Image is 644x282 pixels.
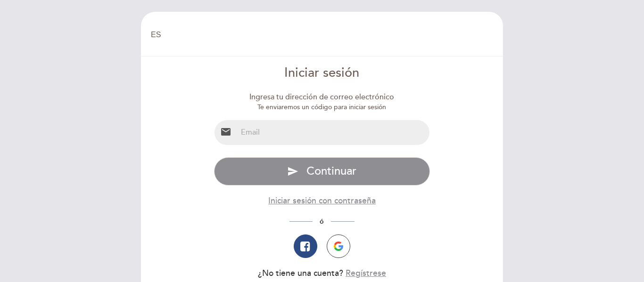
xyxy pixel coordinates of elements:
img: icon-google.png [334,242,343,251]
button: send Continuar [214,157,430,185]
span: ¿No tiene una cuenta? [258,268,343,278]
span: Continuar [306,164,356,178]
i: send [287,166,298,177]
span: ó [313,218,331,226]
button: Regístrese [346,267,386,279]
input: Email [237,120,430,145]
i: email [220,126,231,137]
div: Iniciar sesión [214,64,430,82]
div: Te enviaremos un código para iniciar sesión [214,103,430,112]
div: Ingresa tu dirección de correo electrónico [214,92,430,103]
button: Iniciar sesión con contraseña [268,195,376,207]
